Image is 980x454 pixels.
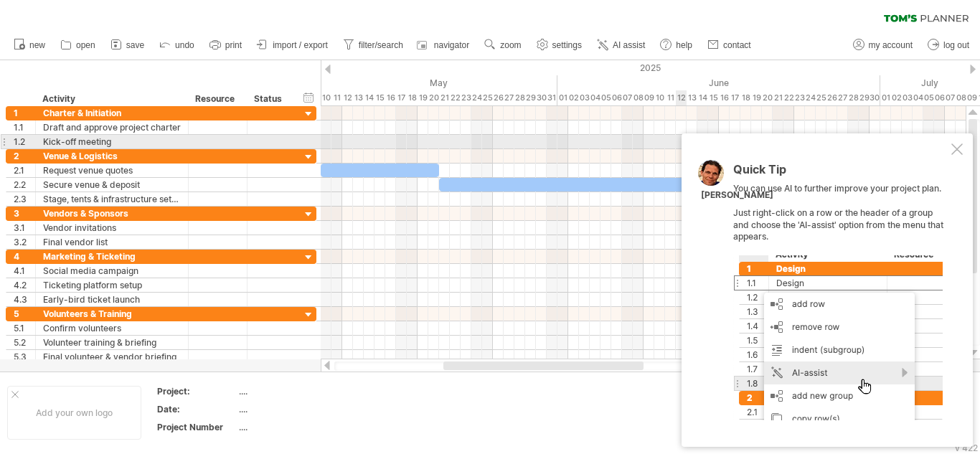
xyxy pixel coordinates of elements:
[439,90,450,105] div: Wednesday, 21 May 2025
[434,40,469,50] span: navigator
[175,40,194,50] span: undo
[43,235,181,249] div: Final vendor list
[730,90,740,105] div: Tuesday, 17 June 2025
[43,250,181,263] div: Marketing & Ticketing
[43,350,181,364] div: Final volunteer & vendor briefing
[859,90,870,105] div: Sunday, 29 June 2025
[254,92,286,106] div: Status
[704,36,755,55] a: contact
[600,90,611,105] div: Thursday, 5 June 2025
[14,164,35,177] div: 2.1
[126,40,144,50] span: save
[514,90,525,105] div: Wednesday, 28 May 2025
[923,90,934,105] div: Saturday, 5 July 2025
[611,90,622,105] div: Friday, 6 June 2025
[891,90,902,105] div: Wednesday, 2 July 2025
[590,90,600,105] div: Wednesday, 4 June 2025
[225,40,242,50] span: print
[568,90,579,105] div: Monday, 2 June 2025
[816,90,826,105] div: Wednesday, 25 June 2025
[418,90,428,105] div: Monday, 19 May 2025
[107,36,149,55] a: save
[57,36,100,55] a: open
[500,40,521,50] span: zoom
[43,307,181,321] div: Volunteers & Training
[557,75,880,90] div: June 2025
[43,164,181,177] div: Request venue quotes
[14,149,35,163] div: 2
[687,90,697,105] div: Friday, 13 June 2025
[945,90,956,105] div: Monday, 7 July 2025
[239,385,359,397] div: ....
[493,90,504,105] div: Monday, 26 May 2025
[656,36,697,55] a: help
[76,40,95,50] span: open
[751,90,762,105] div: Thursday, 19 June 2025
[29,40,45,50] span: new
[697,90,708,105] div: Saturday, 14 June 2025
[43,207,181,220] div: Vendors & Sponsors
[43,321,181,335] div: Confirm volunteers
[374,90,385,105] div: Thursday, 15 May 2025
[14,250,35,263] div: 4
[206,36,246,55] a: print
[359,40,403,50] span: filter/search
[708,90,719,105] div: Sunday, 15 June 2025
[471,90,482,105] div: Saturday, 24 May 2025
[14,135,35,148] div: 1.2
[43,221,181,235] div: Vendor invitations
[339,36,407,55] a: filter/search
[14,192,35,206] div: 2.3
[14,350,35,364] div: 5.3
[902,90,913,105] div: Thursday, 3 July 2025
[14,221,35,235] div: 3.1
[622,90,633,105] div: Saturday, 7 June 2025
[665,90,676,105] div: Wednesday, 11 June 2025
[869,40,913,50] span: my account
[557,90,568,105] div: Sunday, 1 June 2025
[762,90,773,105] div: Friday, 20 June 2025
[43,120,181,134] div: Draft and approve project charter
[43,192,181,206] div: Stage, tents & infrastructure setup
[157,385,236,397] div: Project:
[733,164,948,183] div: Quick Tip
[870,90,880,105] div: Monday, 30 June 2025
[253,36,332,55] a: import / export
[156,36,199,55] a: undo
[880,90,891,105] div: Tuesday, 1 July 2025
[547,90,557,105] div: Saturday, 31 May 2025
[450,90,461,105] div: Thursday, 22 May 2025
[14,120,35,134] div: 1.1
[783,90,794,105] div: Sunday, 22 June 2025
[966,90,977,105] div: Wednesday, 9 July 2025
[385,90,396,105] div: Friday, 16 May 2025
[43,135,181,148] div: Kick-off meeting
[773,90,783,105] div: Saturday, 21 June 2025
[42,92,180,106] div: Activity
[321,90,331,105] div: Saturday, 10 May 2025
[224,75,557,90] div: May 2025
[14,106,35,120] div: 1
[613,40,645,50] span: AI assist
[536,90,547,105] div: Friday, 30 May 2025
[481,36,525,55] a: zoom
[14,307,35,321] div: 5
[415,36,473,55] a: navigator
[239,403,359,415] div: ....
[676,90,687,105] div: Thursday, 12 June 2025
[848,90,859,105] div: Saturday, 28 June 2025
[849,36,917,55] a: my account
[43,264,181,278] div: Social media campaign
[461,90,471,105] div: Friday, 23 May 2025
[342,90,353,105] div: Monday, 12 May 2025
[644,90,654,105] div: Monday, 9 June 2025
[14,278,35,292] div: 4.2
[593,36,649,55] a: AI assist
[837,90,848,105] div: Friday, 27 June 2025
[805,90,816,105] div: Tuesday, 24 June 2025
[733,164,948,420] div: You can use AI to further improve your project plan. Just right-click on a row or the header of a...
[525,90,536,105] div: Thursday, 29 May 2025
[723,40,751,50] span: contact
[579,90,590,105] div: Tuesday, 3 June 2025
[719,90,730,105] div: Monday, 16 June 2025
